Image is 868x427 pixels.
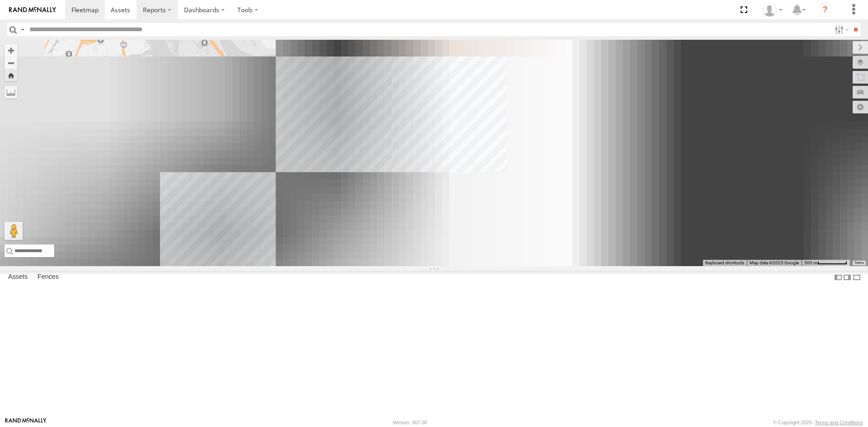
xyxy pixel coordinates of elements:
[33,271,63,284] label: Fences
[853,101,868,113] label: Map Settings
[5,222,23,240] button: Drag Pegman onto the map to open Street View
[705,260,744,266] button: Keyboard shortcuts
[831,23,850,36] label: Search Filter Options
[5,86,17,99] label: Measure
[19,23,26,36] label: Search Query
[5,44,17,56] button: Zoom in
[5,56,17,69] button: Zoom out
[4,271,32,284] label: Assets
[802,260,850,266] button: Map Scale: 500 m per 62 pixels
[815,420,863,425] a: Terms and Conditions
[5,69,17,81] button: Zoom Home
[854,261,864,265] a: Terms (opens in new tab)
[750,260,799,265] span: Map data ©2025 Google
[843,271,852,284] label: Dock Summary Table to the Right
[773,420,863,425] div: © Copyright 2025 -
[9,7,56,13] img: rand-logo.svg
[5,418,47,427] a: Visit our Website
[393,420,427,425] div: Version: 307.00
[804,260,817,265] span: 500 m
[818,3,832,17] i: ?
[759,3,786,17] div: Brendan Sinclair
[852,271,861,284] label: Hide Summary Table
[834,271,843,284] label: Dock Summary Table to the Left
